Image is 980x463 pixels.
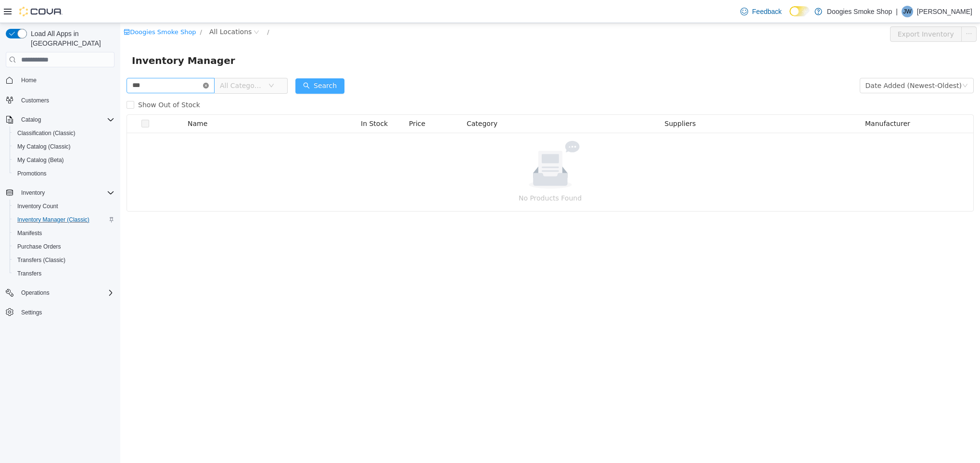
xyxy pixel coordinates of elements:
span: Load All Apps in [GEOGRAPHIC_DATA] [27,29,115,48]
a: My Catalog (Classic) [13,141,75,152]
span: Settings [21,309,42,316]
span: Manifests [13,227,115,239]
button: My Catalog (Beta) [10,153,118,167]
a: Purchase Orders [13,241,65,252]
p: No Products Found [18,170,841,180]
button: icon: searchSearch [175,55,224,71]
button: icon: ellipsis [841,3,856,19]
span: Purchase Orders [13,241,115,252]
a: Transfers [13,268,45,279]
button: Transfers (Classic) [10,253,118,267]
span: Category [346,97,377,104]
a: Promotions [13,168,51,179]
a: Feedback [737,2,785,21]
button: Inventory [17,187,49,199]
span: Price [289,97,305,104]
span: Transfers (Classic) [17,256,65,264]
button: Inventory Count [10,200,118,213]
span: Promotions [17,170,47,177]
button: Inventory [2,186,118,200]
span: Feedback [752,7,781,16]
span: Suppliers [544,97,575,104]
button: Catalog [2,113,118,126]
div: Jacob White [902,6,913,17]
input: Dark Mode [789,6,810,16]
span: / [80,5,82,13]
span: Settings [17,306,115,318]
span: Promotions [13,168,115,179]
span: Name [67,97,87,104]
span: All Categories [100,58,143,67]
p: [PERSON_NAME] [917,6,972,17]
p: | [896,6,898,17]
span: Show Out of Stock [14,78,84,86]
a: Classification (Classic) [13,127,79,139]
button: Transfers [10,267,118,280]
a: icon: shopDoogies Smoke Shop [3,5,76,13]
a: My Catalog (Beta) [13,154,68,166]
span: Home [17,74,115,86]
a: Settings [17,307,46,318]
span: My Catalog (Beta) [17,156,64,164]
span: Inventory Count [17,202,58,210]
button: Operations [2,286,118,300]
span: Inventory Manager (Classic) [17,216,89,224]
span: Operations [17,287,115,299]
button: Export Inventory [770,3,841,19]
button: Purchase Orders [10,240,118,253]
a: Transfers (Classic) [13,254,69,266]
i: icon: down [842,60,848,66]
span: My Catalog (Classic) [13,141,115,152]
span: Inventory [21,189,45,197]
span: Purchase Orders [17,243,61,250]
a: Home [17,75,40,86]
span: In Stock [241,97,267,104]
button: Inventory Manager (Classic) [10,213,118,226]
span: / [147,5,149,13]
span: Classification (Classic) [17,129,76,137]
button: Catalog [17,114,45,125]
a: Inventory Manager (Classic) [13,214,93,225]
span: Customers [17,94,115,106]
nav: Complex example [6,69,115,344]
img: Cova [19,7,63,16]
span: Manifests [17,229,42,237]
span: All Locations [89,3,131,14]
span: Classification (Classic) [13,127,115,139]
a: Manifests [13,227,46,239]
span: My Catalog (Beta) [13,154,115,166]
span: Manufacturer [745,97,790,104]
span: Transfers (Classic) [13,254,115,266]
button: My Catalog (Classic) [10,140,118,153]
span: Transfers [13,268,115,279]
i: icon: shop [3,6,10,12]
span: Catalog [17,114,115,125]
span: Inventory Manager [12,30,121,45]
span: Inventory Count [13,200,115,212]
button: Promotions [10,167,118,180]
button: Operations [17,287,53,299]
span: My Catalog (Classic) [17,143,71,150]
span: Operations [21,289,50,297]
span: Inventory [17,187,115,199]
i: icon: close-circle [83,60,89,65]
button: Home [2,73,118,87]
span: Inventory Manager (Classic) [13,214,115,225]
span: Dark Mode [789,16,790,17]
div: Date Added (Newest-Oldest) [745,55,841,70]
span: Customers [21,97,49,104]
button: Settings [2,305,118,319]
span: Catalog [21,116,41,124]
button: Classification (Classic) [10,126,118,140]
button: Customers [2,93,118,107]
span: JW [903,6,911,17]
p: Doogies Smoke Shop [827,6,892,17]
a: Inventory Count [13,200,62,212]
span: Transfers [17,270,41,277]
span: Home [21,76,37,84]
button: Manifests [10,226,118,240]
i: icon: down [148,60,154,66]
a: Customers [17,95,53,106]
